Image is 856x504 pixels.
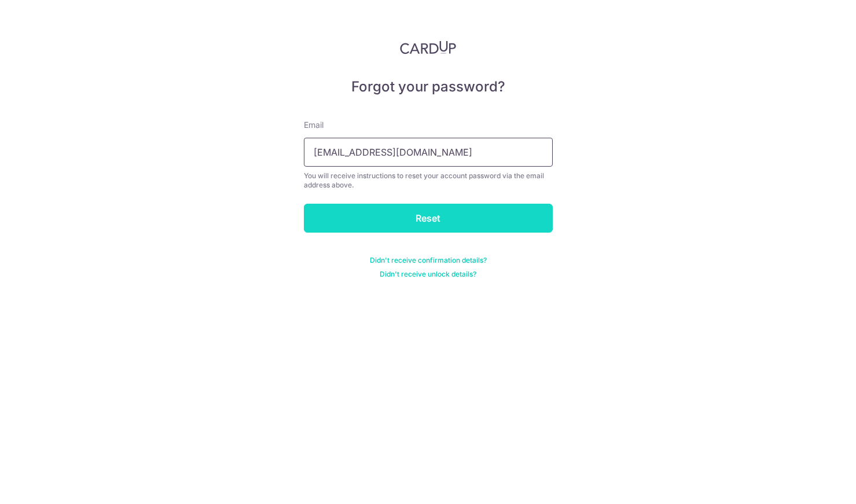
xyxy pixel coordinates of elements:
div: You will receive instructions to reset your account password via the email address above. [304,171,553,190]
label: Email [304,119,324,131]
a: Didn't receive confirmation details? [370,256,487,265]
a: Didn't receive unlock details? [380,270,476,279]
h5: Forgot your password? [304,78,553,96]
input: Reset [304,204,553,233]
input: Enter your Email [304,138,553,167]
img: CardUp Logo [400,41,457,54]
